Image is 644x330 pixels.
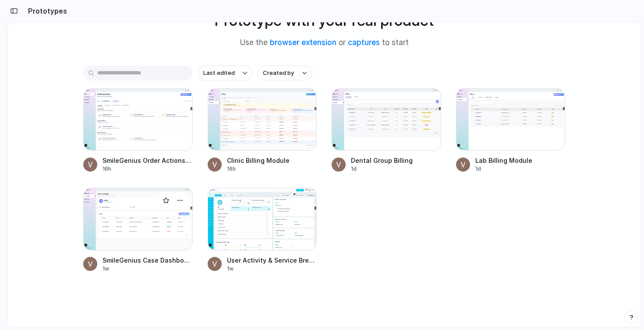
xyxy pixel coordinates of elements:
[227,265,317,273] div: 1w
[263,69,294,77] span: Created by
[83,188,193,272] a: SmileGenius Case DashboardSmileGenius Case Dashboard1w
[103,165,193,173] div: 16h
[475,165,566,173] div: 1d
[25,6,67,16] h2: Prototypes
[103,265,193,273] div: 1w
[240,37,409,49] span: Use the or to start
[332,88,441,173] a: Dental Group BillingDental Group Billing1d
[227,256,317,265] span: User Activity & Service Breakdown Dashboard
[208,188,317,272] a: User Activity & Service Breakdown DashboardUser Activity & Service Breakdown Dashboard1w
[456,88,566,173] a: Lab Billing ModuleLab Billing Module1d
[83,88,193,173] a: SmileGenius Order Actions DashboardSmileGenius Order Actions Dashboard16h
[475,156,566,165] span: Lab Billing Module
[348,38,380,47] a: captures
[103,256,193,265] span: SmileGenius Case Dashboard
[203,69,235,77] span: Last edited
[351,156,441,165] span: Dental Group Billing
[351,165,441,173] div: 1d
[227,156,317,165] span: Clinic Billing Module
[227,165,317,173] div: 16h
[208,88,317,173] a: Clinic Billing ModuleClinic Billing Module16h
[103,156,193,165] span: SmileGenius Order Actions Dashboard
[198,66,252,81] button: Last edited
[270,38,336,47] a: browser extension
[258,66,312,81] button: Created by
